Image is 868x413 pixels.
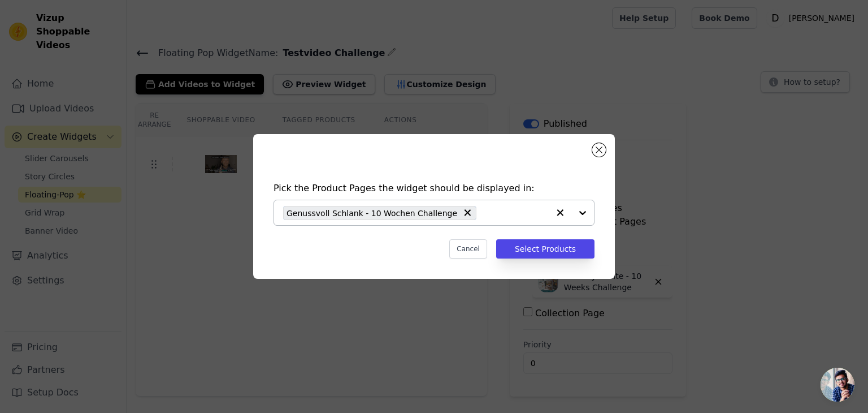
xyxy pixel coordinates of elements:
button: Close modal [592,143,606,157]
div: Chat öffnen [821,368,854,402]
h4: Pick the Product Pages the widget should be displayed in: [274,182,594,195]
span: Genussvoll Schlank - 10 Wochen Challenge [287,206,457,220]
button: Cancel [449,239,487,259]
button: Select Products [496,239,594,259]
